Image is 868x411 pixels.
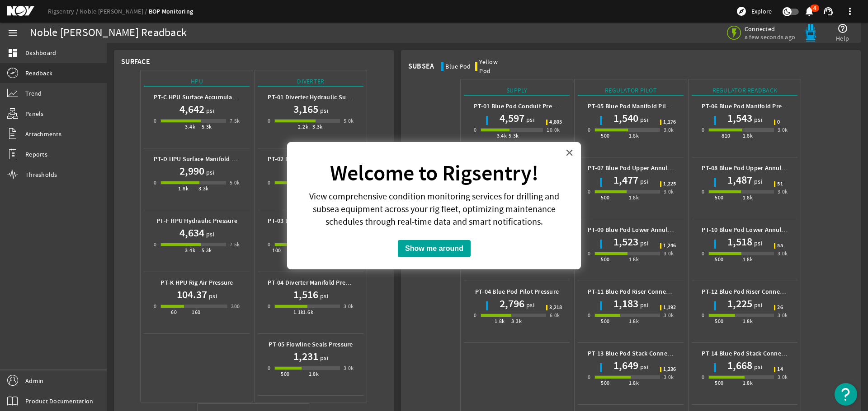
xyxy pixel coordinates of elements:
span: 51 [777,181,783,187]
div: 500 [601,193,609,202]
span: psi [752,239,762,248]
b: PT-F HPU Hydraulic Pressure [156,217,237,225]
div: 7.5k [230,240,240,249]
b: PT-10 Blue Pod Lower Annular Pressure [702,226,813,234]
div: 0 [154,302,156,311]
span: 0 [777,120,780,125]
span: psi [752,300,762,309]
div: 10.0k [547,125,560,134]
div: Noble [PERSON_NAME] Readback [30,28,187,37]
b: PT-14 Blue Pod Stack Connector Regulator Pressure [702,349,847,358]
div: 0 [474,125,476,134]
div: Yellow Pod [479,57,509,75]
div: 1.8k [743,255,753,264]
div: 3.0k [778,125,788,134]
div: 0 [268,240,270,249]
h1: 1,523 [613,235,638,249]
div: 500 [715,193,723,202]
h1: 1,540 [613,111,638,125]
div: 500 [601,131,609,140]
span: Dashboard [25,48,56,57]
span: 1,192 [663,305,676,310]
div: 3.0k [778,187,788,196]
h1: 1,543 [727,111,752,125]
h1: 1,668 [727,358,752,373]
span: Reports [25,150,47,159]
span: psi [204,106,214,115]
div: 3.0k [344,364,354,373]
span: 55 [777,243,783,249]
div: Regulator Readback [692,86,797,96]
div: 0 [702,311,704,320]
div: 160 [192,308,200,317]
div: 3.0k [778,311,788,320]
div: 3.0k [664,249,674,258]
b: PT-07 Blue Pod Upper Annular Pilot Pressure [588,164,714,172]
div: 3.0k [778,373,788,382]
div: 3.4k [185,122,195,131]
div: 500 [715,379,723,388]
span: Connected [745,25,795,33]
span: psi [752,115,762,124]
span: Help [836,34,849,43]
span: 14 [777,367,783,372]
div: 1.8k [743,131,753,140]
div: 1.8k [629,317,639,326]
span: Product Documentation [25,397,93,406]
div: 500 [715,255,723,264]
div: 1.8k [743,193,753,202]
div: 0 [154,240,156,249]
div: 5.0k [230,178,240,187]
div: 500 [601,379,609,388]
span: psi [638,177,648,186]
span: psi [638,115,648,124]
h1: 1,231 [293,349,318,364]
div: Regulator Pilot [578,86,684,96]
div: Diverter [258,77,363,87]
b: PT-12 Blue Pod Riser Connector Regulator Pressure [702,287,846,296]
b: PT-09 Blue Pod Lower Annular Pilot Pressure [588,226,714,234]
span: Thresholds [25,170,57,179]
div: 1.8k [629,193,639,202]
h1: 4,634 [179,226,204,240]
button: Show me around [398,240,471,257]
b: PT-C HPU Surface Accumulator Pressure [154,93,266,102]
span: 3,218 [549,305,562,310]
a: Noble [PERSON_NAME] [80,7,149,15]
mat-icon: support_agent [823,6,834,17]
b: PT-K HPU Rig Air Pressure [160,278,233,287]
div: 1.8k [743,379,753,388]
div: 5.3k [202,122,212,131]
h1: 1,183 [613,296,638,311]
mat-icon: dashboard [7,47,18,58]
h1: 1,487 [727,173,752,187]
div: 1.8k [629,131,639,140]
span: a few seconds ago [745,33,795,41]
h1: 1,477 [613,173,638,187]
span: psi [638,239,648,248]
span: Panels [25,109,44,118]
div: 1.8k [178,184,189,193]
span: 26 [777,305,783,310]
div: Surface [121,57,150,66]
h1: 2,796 [500,296,524,311]
div: 0 [474,311,476,320]
div: 7.5k [230,116,240,125]
div: 6.0k [550,311,560,320]
div: 0 [588,125,590,134]
span: psi [638,300,648,309]
b: PT-05 Blue Pod Manifold Pilot Pressure [588,102,698,111]
div: 5.3k [509,131,519,140]
div: 3.0k [344,302,354,311]
div: 300 [231,302,240,311]
div: Blue Pod [445,62,471,71]
span: psi [752,362,762,371]
span: 1,225 [663,181,676,187]
span: psi [524,115,534,124]
h1: 1,518 [727,235,752,249]
b: PT-13 Blue Pod Stack Connector Regulator Pilot Pressure [588,349,749,358]
div: 0 [588,311,590,320]
b: PT-08 Blue Pod Upper Annular Pressure [702,164,813,172]
span: psi [207,291,217,300]
span: 1,176 [663,120,676,125]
